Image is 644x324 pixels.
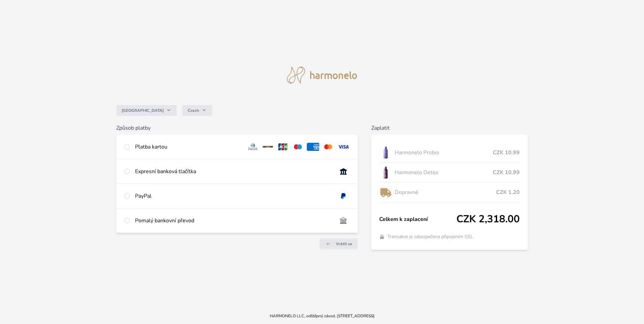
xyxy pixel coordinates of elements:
div: Platba kartou [135,143,241,151]
span: Transakce je zabezpečena připojením SSL [387,233,473,240]
span: Czech [188,108,199,113]
span: Vrátit se [336,241,352,247]
img: onlineBanking_CZ.svg [337,167,350,175]
div: Pomalý bankovní převod [135,217,332,225]
div: PayPal [135,192,332,200]
img: logo.svg [287,67,357,84]
img: diners.svg [247,143,259,151]
span: Celkem k zaplacení [379,215,456,223]
img: visa.svg [337,143,350,151]
span: [GEOGRAPHIC_DATA] [122,108,164,113]
a: Vrátit se [320,238,358,249]
div: Expresní banková tlačítka [135,167,332,175]
img: paypal.svg [337,192,350,200]
span: Harmonelo Detox [395,168,493,176]
button: Czech [182,105,212,116]
button: [GEOGRAPHIC_DATA] [116,105,177,116]
span: CZK 10.99 [493,168,520,176]
img: maestro.svg [292,143,304,151]
span: CZK 10.99 [493,149,520,157]
span: CZK 1.20 [496,188,520,196]
img: discover.svg [262,143,274,151]
h6: Zaplatit [371,124,528,132]
img: jcb.svg [277,143,289,151]
img: DETOX_se_stinem_x-lo.jpg [379,164,392,181]
img: CLEAN_PROBIO_se_stinem_x-lo.jpg [379,144,392,161]
img: amex.svg [307,143,319,151]
img: delivery-lo.png [379,184,392,201]
img: bankTransfer_IBAN.svg [337,217,350,225]
h6: Způsob platby [116,124,358,132]
img: mc.svg [322,143,334,151]
span: Harmonelo Probio [395,149,493,157]
span: CZK 2,318.00 [456,213,520,225]
span: Dopravné [395,188,496,196]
